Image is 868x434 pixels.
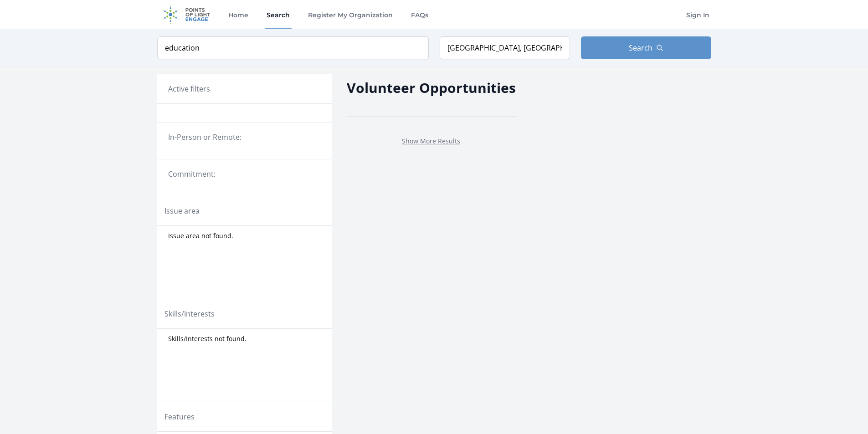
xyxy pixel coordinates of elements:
legend: In-Person or Remote: [168,132,321,143]
span: Issue area not found. [168,231,233,240]
legend: Issue area [164,205,200,216]
input: Keyword [157,36,429,59]
h3: Active filters [168,83,210,94]
legend: Features [164,411,195,422]
legend: Skills/Interests [164,308,215,319]
button: Search [581,36,711,59]
span: Skills/Interests not found. [168,334,247,343]
span: Search [629,42,652,53]
a: Show More Results [402,137,460,145]
h2: Volunteer Opportunities [347,77,516,98]
input: Location [440,36,570,59]
legend: Commitment: [168,168,321,179]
